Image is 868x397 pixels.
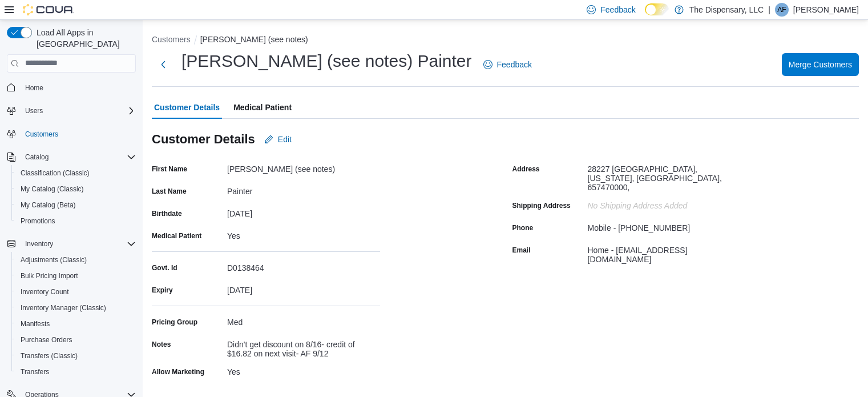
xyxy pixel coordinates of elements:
a: Transfers [16,365,54,379]
div: Mobile - [PHONE_NUMBER] [588,219,691,232]
button: Customers [152,35,191,44]
h1: [PERSON_NAME] (see notes) Painter [181,50,472,73]
a: Customers [21,127,63,141]
div: Yes [227,227,380,240]
button: Inventory [21,237,58,251]
span: Inventory Manager (Classic) [21,303,106,312]
button: Inventory Count [11,284,140,300]
label: Address [512,165,540,174]
div: [PERSON_NAME] (see notes) [227,160,380,174]
label: Expiry [152,286,173,295]
div: Adele Foltz [775,3,789,17]
span: My Catalog (Beta) [16,198,136,212]
a: My Catalog (Classic) [16,182,88,196]
button: Customers [2,126,140,142]
div: Painter [227,182,380,196]
label: Birthdate [152,209,182,218]
span: Transfers (Classic) [16,349,136,363]
div: 28227 [GEOGRAPHIC_DATA], [US_STATE], [GEOGRAPHIC_DATA], 657470000, [588,160,741,192]
button: Merge Customers [782,53,859,76]
h3: Customer Details [152,133,255,146]
span: Home [25,83,43,93]
label: Shipping Address [512,201,571,210]
button: Bulk Pricing Import [11,268,140,284]
span: Medical Patient [233,96,292,119]
div: Didn't get discount on 8/16- credit of $16.82 on next visit- AF 9/12 [227,335,380,358]
a: Manifests [16,317,54,331]
a: Home [21,81,48,95]
a: Classification (Classic) [16,166,94,180]
span: Adjustments (Classic) [16,253,136,267]
a: Inventory Count [16,285,74,299]
span: Inventory Manager (Classic) [16,301,136,315]
button: Catalog [21,150,53,164]
span: Transfers [21,367,49,376]
span: Classification (Classic) [16,166,136,180]
a: Feedback [479,53,536,76]
span: Manifests [16,317,136,331]
label: Allow Marketing [152,367,204,376]
label: Pricing Group [152,318,197,327]
button: Next [152,53,175,76]
button: Transfers (Classic) [11,348,140,364]
button: Edit [260,128,296,151]
span: Purchase Orders [21,335,72,344]
label: Email [512,246,531,255]
span: Users [25,106,43,115]
button: Promotions [11,213,140,229]
div: Home - [EMAIL_ADDRESS][DOMAIN_NAME] [588,241,741,264]
span: Purchase Orders [16,333,136,347]
span: Promotions [21,216,55,226]
span: My Catalog (Beta) [21,200,76,210]
img: Cova [23,4,74,15]
span: Bulk Pricing Import [16,269,136,283]
label: Notes [152,340,171,349]
p: [PERSON_NAME] [793,3,859,17]
span: Dark Mode [645,15,645,16]
button: Catalog [2,149,140,165]
span: Load All Apps in [GEOGRAPHIC_DATA] [32,27,136,50]
span: Transfers (Classic) [21,351,78,360]
label: Govt. Id [152,263,177,272]
span: Inventory [25,239,53,248]
div: Yes [227,363,380,376]
span: Edit [278,134,292,145]
span: Catalog [25,153,49,162]
a: My Catalog (Beta) [16,198,80,212]
span: Merge Customers [789,59,852,70]
button: Purchase Orders [11,332,140,348]
span: Manifests [21,319,50,328]
div: No Shipping Address added [588,197,741,210]
button: Home [2,79,140,96]
span: Promotions [16,214,136,228]
span: Users [21,104,136,118]
span: Bulk Pricing Import [21,271,78,280]
div: D0138464 [227,259,380,272]
div: [DATE] [227,204,380,218]
nav: An example of EuiBreadcrumbs [152,34,859,47]
div: Med [227,313,380,327]
button: My Catalog (Beta) [11,197,140,213]
span: Transfers [16,365,136,379]
p: | [768,3,770,17]
span: Customers [25,130,58,139]
button: My Catalog (Classic) [11,181,140,197]
span: Customer Details [154,96,220,119]
a: Inventory Manager (Classic) [16,301,111,315]
span: Inventory Count [16,285,136,299]
div: [DATE] [227,281,380,295]
label: Last Name [152,187,187,196]
span: Home [21,81,136,95]
input: Dark Mode [645,3,669,15]
button: [PERSON_NAME] (see notes) [200,35,308,44]
button: Inventory [2,236,140,252]
span: Inventory Count [21,287,69,296]
a: Bulk Pricing Import [16,269,83,283]
label: First Name [152,165,187,174]
button: Users [21,104,47,118]
button: Adjustments (Classic) [11,252,140,268]
button: Users [2,103,140,119]
span: Feedback [497,59,532,70]
p: The Dispensary, LLC [689,3,764,17]
span: AF [777,3,786,17]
